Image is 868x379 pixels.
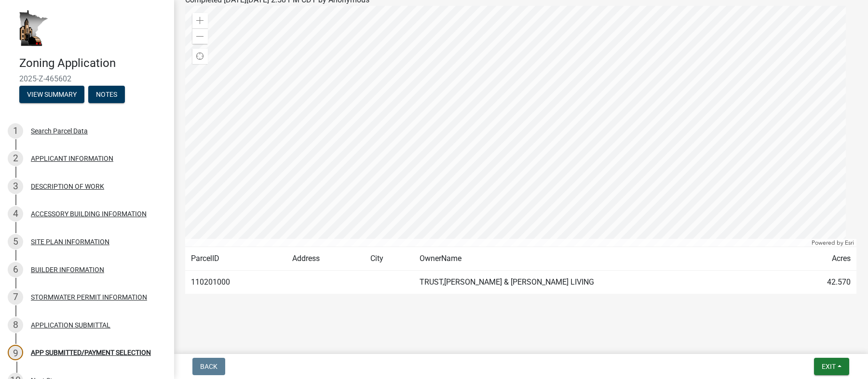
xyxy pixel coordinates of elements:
[19,74,154,83] span: 2025-Z-465602
[19,91,84,99] wm-modal-confirm: Summary
[786,247,856,271] td: Acres
[8,234,23,249] div: 5
[809,239,856,247] div: Powered by
[8,289,23,305] div: 7
[414,271,786,294] td: TRUST,[PERSON_NAME] & [PERSON_NAME] LIVING
[192,358,225,375] button: Back
[8,179,23,194] div: 3
[19,56,166,70] h4: Zoning Application
[31,294,147,301] div: STORMWATER PERMIT INFORMATION
[31,349,151,356] div: APP SUBMITTED/PAYMENT SELECTION
[365,247,414,271] td: City
[88,86,125,103] button: Notes
[8,262,23,277] div: 6
[19,10,48,46] img: Houston County, Minnesota
[8,317,23,333] div: 8
[8,151,23,166] div: 2
[31,155,113,162] div: APPLICANT INFORMATION
[185,247,286,271] td: ParcelID
[822,363,836,370] span: Exit
[786,271,856,294] td: 42.570
[185,271,286,294] td: 110201000
[414,247,786,271] td: OwnerName
[8,123,23,139] div: 1
[8,345,23,360] div: 9
[31,183,104,190] div: DESCRIPTION OF WORK
[192,49,208,64] div: Find my location
[31,210,147,217] div: ACCESSORY BUILDING INFORMATION
[192,28,208,44] div: Zoom out
[286,247,365,271] td: Address
[19,86,84,103] button: View Summary
[814,358,849,375] button: Exit
[200,363,217,370] span: Back
[31,128,88,134] div: Search Parcel Data
[8,206,23,222] div: 4
[31,266,104,273] div: BUILDER INFORMATION
[88,91,125,99] wm-modal-confirm: Notes
[31,322,110,328] div: APPLICATION SUBMITTAL
[192,13,208,28] div: Zoom in
[31,238,109,245] div: SITE PLAN INFORMATION
[845,239,854,246] a: Esri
